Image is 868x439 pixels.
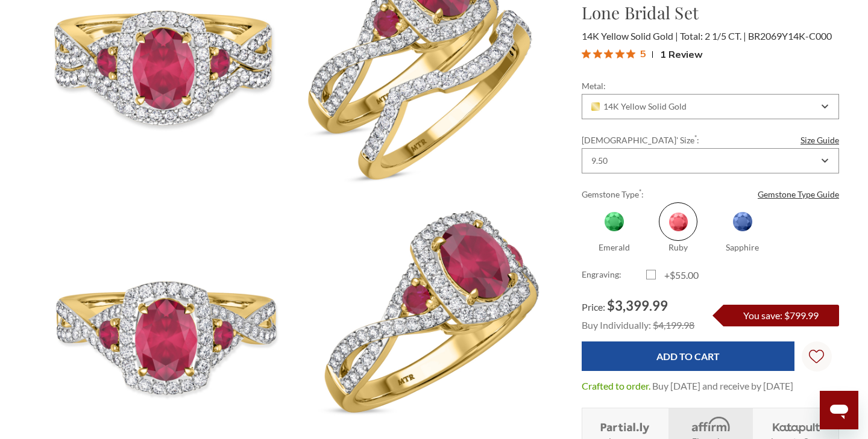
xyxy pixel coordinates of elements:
a: Size Guide [800,134,839,146]
span: Ruby [668,242,688,252]
span: BR2069Y14K-C000 [748,30,832,42]
span: You save: $799.99 [743,310,819,321]
iframe: Button to launch messaging window [820,391,858,429]
img: Katapult [769,416,823,435]
label: Metal: [582,79,839,92]
span: Emerald [599,242,630,252]
span: Total: 2 1/5 CT. [680,30,746,42]
label: Engraving: [582,268,646,282]
dt: Crafted to order. [582,379,650,393]
span: Buy Individually: [582,319,651,331]
span: Ruby [659,202,697,241]
span: Sapphire [723,202,762,241]
a: Gemstone Type Guide [758,188,839,201]
svg: Wish Lists [809,311,824,402]
label: Gemstone Type : [582,188,839,201]
div: 9.50 [591,156,608,166]
span: $4,199.98 [653,319,694,331]
label: [DEMOGRAPHIC_DATA]' Size : [582,134,839,146]
span: 5 [640,46,646,61]
img: Layaway [598,416,652,435]
span: $3,399.99 [607,297,668,314]
span: 14K Yellow Solid Gold [591,102,687,111]
div: Combobox [582,148,839,173]
span: 1 Review [660,45,703,63]
span: 14K Yellow Solid Gold [582,30,678,42]
img: Affirm [684,416,738,435]
span: Sapphire [726,242,759,252]
label: +$55.00 [646,268,711,282]
div: Combobox [582,94,839,119]
a: Wish Lists [802,341,832,372]
span: Emerald [595,202,634,241]
button: Rated 5 out of 5 stars from 1 reviews. Jump to reviews. [582,45,703,63]
dd: Buy [DATE] and receive by [DATE] [652,379,793,393]
span: Price: [582,301,605,313]
input: Add to Cart [582,341,794,371]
